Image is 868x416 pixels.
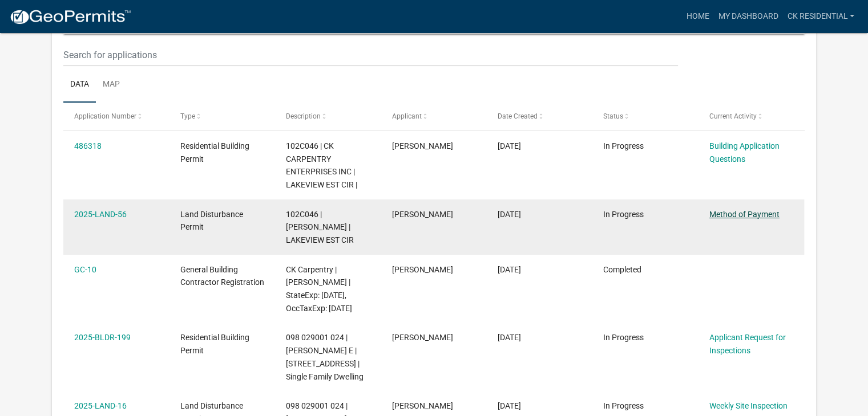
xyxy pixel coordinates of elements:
[681,6,713,27] a: Home
[381,103,486,130] datatable-header-cell: Applicant
[709,112,757,120] span: Current Activity
[392,210,453,219] span: Kathleen Gibson
[392,333,453,342] span: Kathleen Gibson
[709,210,780,219] a: Method of Payment
[286,141,357,189] span: 102C046 | CK CARPENTRY ENTERPRISES INC | LAKEVIEW EST CIR |
[498,333,521,342] span: 06/25/2025
[603,112,623,120] span: Status
[498,265,521,274] span: 06/25/2025
[74,141,102,150] a: 486318
[498,141,521,150] span: 10/01/2025
[709,333,786,355] a: Applicant Request for Inspections
[699,103,804,130] datatable-header-cell: Current Activity
[180,265,264,287] span: General Building Contractor Registration
[392,141,453,150] span: Kathleen Gibson
[286,333,364,381] span: 098 029001 024 | FOSTER MARVIN E | 144 HARMONY BAY DR | Single Family Dwelling
[487,103,592,130] datatable-header-cell: Date Created
[603,401,644,410] span: In Progress
[275,103,381,130] datatable-header-cell: Description
[180,210,243,232] span: Land Disturbance Permit
[180,141,249,164] span: Residential Building Permit
[709,141,780,164] a: Building Application Questions
[63,67,96,103] a: Data
[74,265,96,274] a: GC-10
[74,333,131,342] a: 2025-BLDR-199
[603,333,644,342] span: In Progress
[169,103,274,130] datatable-header-cell: Type
[603,210,644,219] span: In Progress
[603,141,644,150] span: In Progress
[603,265,641,274] span: Completed
[392,265,453,274] span: Kathleen Gibson
[498,210,521,219] span: 09/11/2025
[709,401,788,410] a: Weekly Site Inspection
[498,401,521,410] span: 03/19/2025
[498,112,538,120] span: Date Created
[74,210,127,219] a: 2025-LAND-56
[392,401,453,410] span: Kathleen Gibson
[180,333,249,355] span: Residential Building Permit
[63,103,169,130] datatable-header-cell: Application Number
[74,401,127,410] a: 2025-LAND-16
[782,6,859,27] a: CK Residential
[286,112,321,120] span: Description
[286,210,354,245] span: 102C046 | Kathleen Colwick Gibson | LAKEVIEW EST CIR
[96,67,127,103] a: Map
[592,103,698,130] datatable-header-cell: Status
[392,112,422,120] span: Applicant
[713,6,782,27] a: My Dashboard
[286,265,352,313] span: CK Carpentry | Thomas Gibson | StateExp: 06/30/2026, OccTaxExp: 12/31/2025
[74,112,136,120] span: Application Number
[180,112,195,120] span: Type
[63,43,678,67] input: Search for applications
